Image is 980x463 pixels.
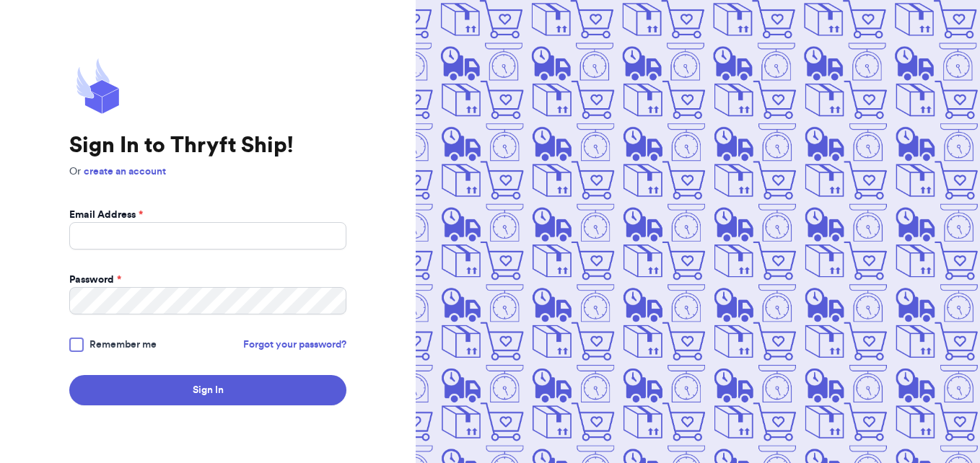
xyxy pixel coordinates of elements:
[69,208,143,222] label: Email Address
[69,164,346,179] p: Or
[69,273,121,287] label: Password
[84,167,166,177] a: create an account
[69,375,346,405] button: Sign In
[243,338,346,352] a: Forgot your password?
[69,133,346,159] h1: Sign In to Thryft Ship!
[89,338,157,352] span: Remember me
